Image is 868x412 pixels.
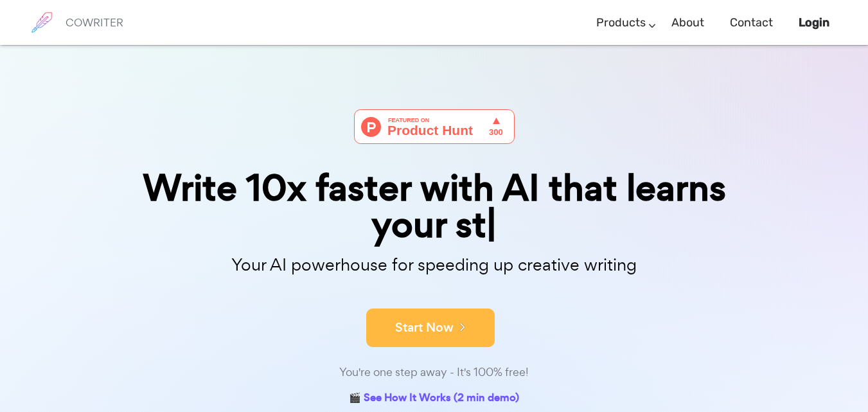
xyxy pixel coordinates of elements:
[113,170,756,243] div: Write 10x faster with AI that learns your st
[730,4,773,42] a: Contact
[596,4,646,42] a: Products
[113,251,756,279] p: Your AI powerhouse for speeding up creative writing
[26,6,58,39] img: brand logo
[66,17,123,28] h6: COWRITER
[799,4,829,42] a: Login
[671,4,704,42] a: About
[799,15,829,30] b: Login
[366,309,495,347] button: Start Now
[113,363,756,382] div: You're one step away - It's 100% free!
[349,389,519,409] a: 🎬 See How It Works (2 min demo)
[354,109,515,144] img: Cowriter - Your AI buddy for speeding up creative writing | Product Hunt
